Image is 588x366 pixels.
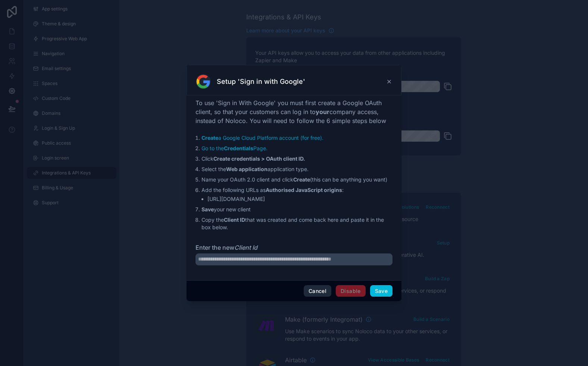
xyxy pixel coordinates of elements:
[224,145,253,151] strong: Credentials
[201,135,323,141] a: Createa Google Cloud Platform account (for free).
[201,187,344,193] span: Add the following URLs as :
[226,166,268,172] strong: Web application
[293,176,310,183] strong: Create
[213,155,305,162] strong: Create credentials > OAuth client ID.
[304,285,331,297] button: Cancel
[234,244,257,251] em: Client Id
[217,77,305,86] h3: Setup 'Sign in with Google'
[196,243,392,252] label: Enter the new
[196,98,392,125] p: To use 'Sign in With Google' you must first create a Google OAuth client, so that your customers ...
[224,217,245,223] strong: Client ID
[201,145,268,151] a: Go to theCredentialsPage.
[201,155,392,163] li: Click
[201,206,214,212] strong: Save
[196,74,211,89] img: Google Sign in
[201,206,392,213] li: your new client
[201,176,392,183] li: Name your OAuth 2.0 client and click (this can be anything you want)
[201,135,218,141] strong: Create
[201,216,392,231] li: Copy the that was created and come back here and paste it in the box below.
[207,195,392,203] li: [URL][DOMAIN_NAME]
[266,187,342,193] strong: Authorised JavaScript origins
[201,165,392,173] li: Select the application type.
[316,108,329,116] strong: your
[370,285,392,297] button: Save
